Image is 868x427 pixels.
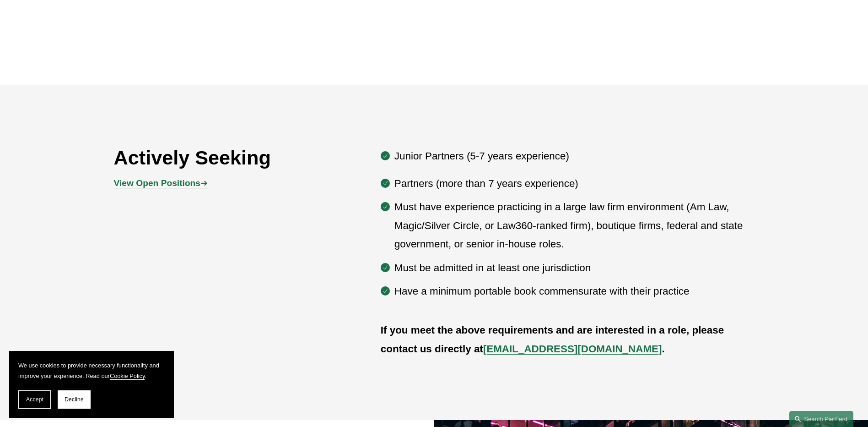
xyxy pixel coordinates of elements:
[65,396,84,403] span: Decline
[381,324,727,354] strong: If you meet the above requirements and are interested in a role, please contact us directly at
[58,390,91,409] button: Decline
[110,372,145,379] a: Cookie Policy
[18,390,51,409] button: Accept
[114,178,208,188] a: View Open Positions➔
[18,360,165,381] p: We use cookies to provide necessary functionality and improve your experience. Read our .
[394,259,755,277] p: Must be admitted in at least one jurisdiction
[114,146,328,170] h2: Actively Seeking
[9,351,174,418] section: Cookie banner
[394,282,755,301] p: Have a minimum portable book commensurate with their practice
[483,343,662,355] a: [EMAIL_ADDRESS][DOMAIN_NAME]
[789,411,853,427] a: Search this site
[26,396,43,403] span: Accept
[662,343,664,355] strong: .
[114,178,208,188] span: ➔
[114,178,200,188] strong: View Open Positions
[394,198,755,253] p: Must have experience practicing in a large law firm environment (Am Law, Magic/Silver Circle, or ...
[394,175,755,193] p: Partners (more than 7 years experience)
[394,147,755,165] p: Junior Partners (5-7 years experience)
